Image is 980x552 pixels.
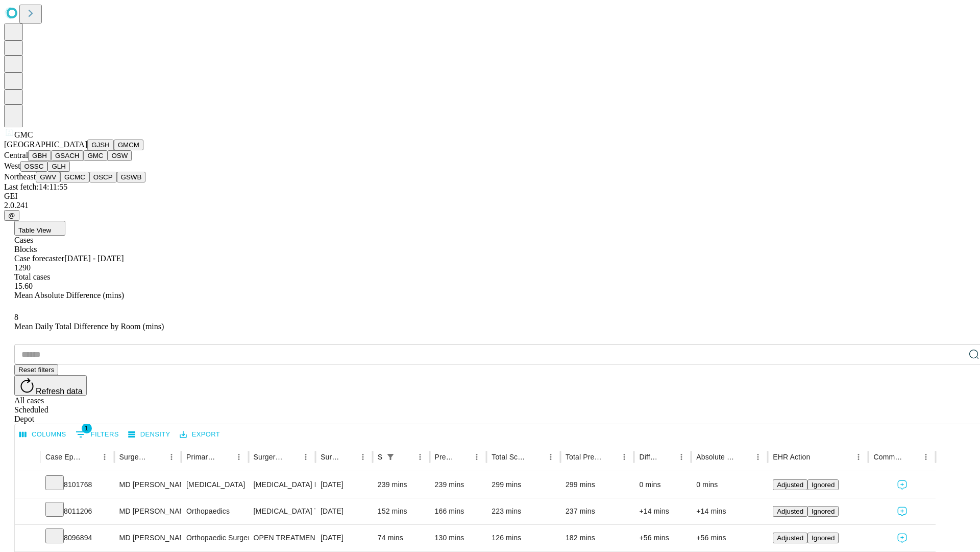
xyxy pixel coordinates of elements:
button: Menu [751,450,765,464]
button: Menu [356,450,370,464]
button: Ignored [807,506,839,517]
button: Menu [97,450,112,464]
div: MD [PERSON_NAME] Jr [PERSON_NAME] C Md [119,498,176,524]
div: +56 mins [696,525,763,551]
span: Central [4,151,28,159]
div: Total Scheduled Duration [492,453,528,461]
button: GMC [83,150,107,161]
div: Predicted In Room Duration [435,453,455,461]
div: [MEDICAL_DATA] [186,472,243,498]
span: [GEOGRAPHIC_DATA] [4,140,87,149]
button: GBH [28,150,51,161]
div: MD [PERSON_NAME] Jr [PERSON_NAME] C Md [119,525,176,551]
div: +14 mins [696,498,763,524]
button: Sort [399,450,413,464]
button: Export [177,427,223,443]
div: [DATE] [321,498,367,524]
span: Total cases [14,272,50,281]
div: Absolute Difference [696,453,736,461]
div: Surgery Name [254,453,283,461]
button: OSSC [20,161,48,172]
button: Sort [904,450,919,464]
button: Adjusted [773,479,807,490]
div: Surgery Date [321,453,340,461]
div: 8096894 [45,525,109,551]
span: Ignored [812,534,835,542]
button: Sort [455,450,470,464]
button: Sort [284,450,299,464]
div: 2.0.241 [4,201,976,210]
span: Reset filters [18,366,54,374]
span: Mean Absolute Difference (mins) [14,291,124,300]
span: 15.60 [14,282,33,290]
div: [MEDICAL_DATA] TOTAL HIP [254,498,310,524]
span: 8 [14,313,18,321]
div: Orthopaedics [186,498,243,524]
button: Sort [603,450,617,464]
span: 1290 [14,263,31,272]
button: Sort [341,450,356,464]
div: 0 mins [696,472,763,498]
div: 223 mins [492,498,555,524]
div: 130 mins [435,525,482,551]
div: Primary Service [186,453,216,461]
div: 152 mins [378,498,425,524]
button: Sort [529,450,544,464]
button: Menu [299,450,313,464]
button: Expand [20,476,35,494]
span: Northeast [4,172,36,181]
button: Menu [164,450,179,464]
button: Expand [20,503,35,521]
span: Adjusted [777,481,803,489]
button: Menu [470,450,484,464]
button: Menu [232,450,246,464]
div: EHR Action [773,453,810,461]
button: GCMC [60,172,89,182]
button: GJSH [87,140,114,150]
button: Select columns [17,427,69,443]
div: Difference [639,453,659,461]
button: @ [4,210,19,221]
button: Menu [919,450,933,464]
button: Menu [617,450,631,464]
button: OSW [108,150,132,161]
div: Comments [873,453,903,461]
div: OPEN TREATMENT BIMALLEOLAR [MEDICAL_DATA] [254,525,310,551]
button: Ignored [807,479,839,490]
span: 1 [82,423,92,433]
span: Table View [18,226,51,234]
button: OSCP [89,172,117,182]
button: Sort [83,450,97,464]
button: Sort [737,450,751,464]
button: Menu [674,450,689,464]
button: Show filters [73,426,121,443]
span: [DATE] - [DATE] [64,254,124,263]
button: Refresh data [14,375,87,396]
div: 239 mins [435,472,482,498]
div: [DATE] [321,525,367,551]
div: 1 active filter [383,450,398,464]
span: West [4,162,20,170]
div: 8011206 [45,498,109,524]
div: Surgeon Name [119,453,149,461]
button: Adjusted [773,506,807,517]
div: Scheduled In Room Duration [378,453,382,461]
button: GMCM [114,140,143,150]
div: Case Epic Id [45,453,82,461]
div: Total Predicted Duration [566,453,602,461]
button: GSACH [51,150,83,161]
div: 239 mins [378,472,425,498]
div: 299 mins [566,472,629,498]
span: Mean Daily Total Difference by Room (mins) [14,322,164,331]
button: Menu [413,450,427,464]
div: 126 mins [492,525,555,551]
div: +56 mins [639,525,686,551]
button: Density [126,427,173,443]
span: Ignored [812,481,835,489]
div: GEI [4,192,976,201]
div: [MEDICAL_DATA] DECOMPRESSION SPINAL CORD POSTERIOR THORACIC [254,472,310,498]
span: Ignored [812,508,835,515]
button: Show filters [383,450,398,464]
div: MD [PERSON_NAME] [119,472,176,498]
span: Adjusted [777,508,803,515]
